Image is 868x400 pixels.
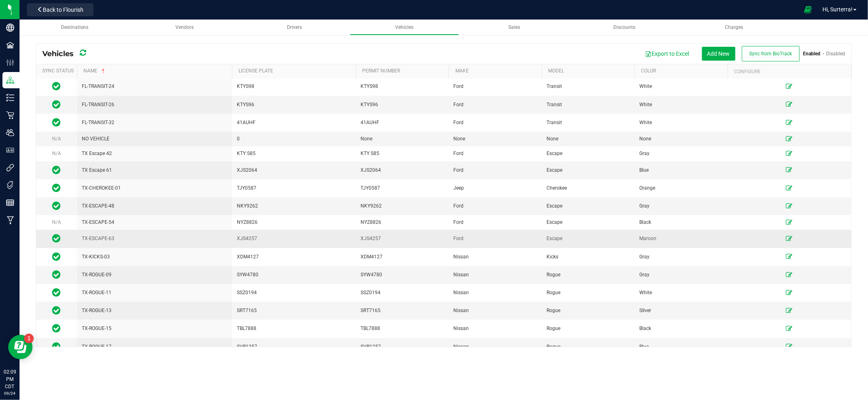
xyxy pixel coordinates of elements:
[6,216,14,224] inline-svg: Manufacturing
[547,151,562,156] span: Escape
[362,68,446,74] a: Permit Number
[42,68,74,74] a: Sync Status
[453,236,464,241] span: Ford
[361,326,380,331] span: TBL7888
[82,308,112,313] span: TX-ROGUE-13
[6,181,14,189] inline-svg: Tags
[52,251,61,262] span: In Sync
[4,368,16,390] p: 02:09 PM CDT
[52,99,61,110] span: In Sync
[80,49,86,57] i: Refresh Vehicles
[453,151,464,156] span: Ford
[237,290,257,295] span: SSZ0194
[82,236,114,241] span: TX-ESCAPE-63
[728,64,852,79] th: Configure
[6,164,14,172] inline-svg: Integrations
[82,203,114,209] span: TX-ESCAPE-48
[237,326,256,331] span: TBL7888
[237,136,240,142] span: 0
[52,136,61,142] span: N/A
[237,185,256,191] span: TJY0587
[639,185,655,191] span: Orange
[547,254,558,260] span: Kicks
[547,167,562,173] span: Escape
[52,117,61,128] span: In Sync
[639,236,656,241] span: Maroon
[361,83,378,89] span: KTYS98
[453,136,465,142] span: None
[237,308,257,313] span: SRT7165
[786,344,793,350] a: Edit Vehicle
[82,272,112,278] span: TX-ROGUE-09
[786,290,793,295] a: Edit Vehicle
[52,269,61,280] span: In Sync
[361,185,380,191] span: TJY0587
[639,219,651,225] span: Black
[237,151,256,156] span: KTY S85
[361,151,379,156] span: KTY S85
[361,203,382,209] span: NKY9262
[6,41,14,49] inline-svg: Facilities
[803,51,821,57] a: Enabled
[82,136,109,142] span: NO VEHICLE
[361,344,381,350] span: SVR1257
[455,68,539,74] a: Make
[361,236,381,241] span: XJS4257
[786,151,793,156] a: Edit Vehicle
[361,120,379,125] span: 41AUHF
[786,185,793,191] a: Edit Vehicle
[639,151,649,156] span: Gray
[52,305,61,316] span: In Sync
[639,120,652,125] span: White
[6,24,14,32] inline-svg: Company
[639,167,649,173] span: Blue
[237,344,257,350] span: SVR1257
[237,167,257,173] span: XJS2064
[52,323,61,334] span: In Sync
[639,254,649,260] span: Gray
[82,120,114,125] span: FL-TRANSIT-32
[547,219,562,225] span: Escape
[453,290,469,295] span: Nissan
[52,81,61,92] span: In Sync
[742,46,800,61] button: Sync from BioTrack
[547,272,560,278] span: Rogue
[453,272,469,278] span: Nissan
[52,341,61,352] span: In Sync
[6,199,14,207] inline-svg: Reports
[4,390,16,396] p: 09/24
[6,111,14,119] inline-svg: Retail
[453,83,464,89] span: Ford
[82,151,112,156] span: TX Escape 42
[639,272,649,278] span: Gray
[82,185,121,191] span: TX-CHEROKEE-01
[6,94,14,102] inline-svg: Inventory
[6,146,14,154] inline-svg: User Roles
[547,102,562,107] span: Transit
[52,151,61,156] span: N/A
[725,24,743,30] span: Charges
[361,308,380,313] span: SRT7165
[237,272,258,278] span: SYW4780
[639,203,649,209] span: Gray
[82,254,110,260] span: TX-KICKS-03
[237,120,256,125] span: 41AUHF
[453,102,464,107] span: Ford
[786,136,793,142] a: Edit Vehicle
[82,219,114,225] span: TX-ESCAPE-54
[237,254,259,260] span: XDM4127
[702,47,735,61] button: Add New
[453,219,464,225] span: Ford
[453,167,464,173] span: Ford
[361,167,381,173] span: XJS2064
[640,47,695,61] button: Export to Excel
[786,120,793,125] a: Edit Vehicle
[52,219,61,225] span: N/A
[52,233,61,244] span: In Sync
[613,24,635,30] span: Discounts
[52,287,61,298] span: In Sync
[27,3,94,16] button: Back to Flourish
[786,272,793,278] a: Edit Vehicle
[822,6,853,13] span: Hi, Surterra!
